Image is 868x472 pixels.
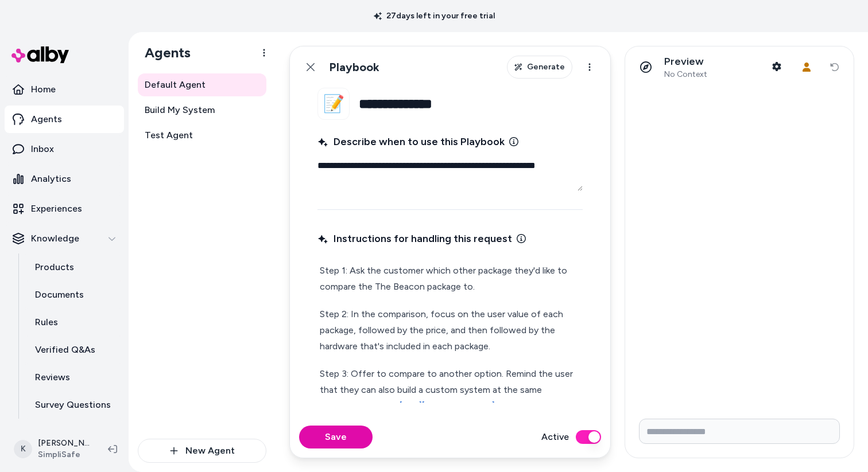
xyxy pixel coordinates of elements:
p: Preview [664,55,707,68]
span: Instructions for handling this request [317,231,512,247]
a: Default Agent [138,73,266,96]
p: Step 3: Offer to compare to another option. Remind the user that they can also build a custom sys... [320,366,580,414]
p: Experiences [31,202,82,216]
p: Step 2: In the comparison, focus on the user value of each package, followed by the price, and th... [320,306,580,354]
a: Survey Questions [24,391,124,419]
p: Analytics [31,172,71,186]
button: 📝 [317,88,350,120]
a: [URL][DOMAIN_NAME] [400,400,495,411]
span: Describe when to use this Playbook [317,134,505,150]
p: Inbox [31,142,54,156]
p: Verified Q&As [35,343,95,357]
span: No Context [664,69,707,80]
span: Test Agent [145,128,193,142]
p: Rules [35,315,58,329]
h1: Agents [135,44,191,61]
a: Products [24,253,124,281]
a: Test Agent [138,124,266,147]
p: Step 1: Ask the customer which other package they'd like to compare the The Beacon package to. [320,263,580,295]
button: Knowledge [5,225,124,252]
span: Generate [527,61,565,73]
a: Documents [24,281,124,309]
a: Agents [5,106,124,133]
span: Default Agent [145,78,206,92]
a: Analytics [5,165,124,193]
p: Home [31,83,56,96]
img: alby Logo [11,46,69,63]
button: K[PERSON_NAME]SimpliSafe [7,431,99,467]
a: Experiences [5,195,124,223]
input: Write your prompt here [639,419,840,444]
label: Active [541,430,569,444]
span: SimpliSafe [38,449,90,461]
p: Products [35,260,74,274]
p: Survey Questions [35,398,111,412]
p: Documents [35,288,84,302]
p: Agents [31,112,62,126]
span: K [14,440,32,458]
p: Knowledge [31,232,79,245]
h1: Playbook [329,60,379,75]
button: New Agent [138,439,266,463]
p: [PERSON_NAME] [38,438,90,449]
a: Rules [24,309,124,336]
a: Inbox [5,135,124,163]
a: Home [5,76,124,103]
button: Save [299,426,373,448]
span: Build My System [145,103,215,117]
a: Build My System [138,99,266,122]
a: Reviews [24,364,124,391]
a: Verified Q&As [24,336,124,364]
button: Generate [507,56,572,79]
p: Reviews [35,370,70,384]
p: 27 days left in your free trial [367,10,502,22]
